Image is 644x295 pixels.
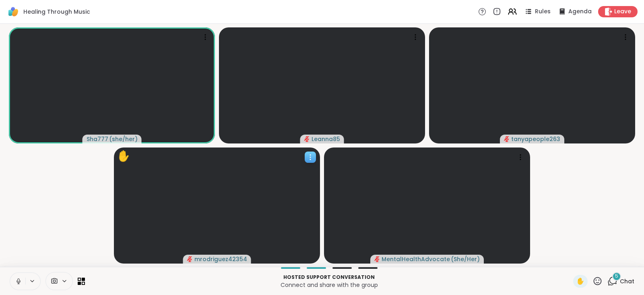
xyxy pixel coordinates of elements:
span: mrodriguez42354 [194,255,247,263]
span: ( she/her ) [109,135,138,143]
span: Sha777 [87,135,108,143]
span: MentalHealthAdvocate [382,255,450,263]
span: ( She/Her ) [451,255,480,263]
span: Rules [535,8,551,16]
p: Connect and share with the group [90,281,568,289]
span: audio-muted [187,256,193,262]
span: Healing Through Music [23,8,90,16]
p: Hosted support conversation [90,274,568,281]
span: Agenda [568,8,592,16]
span: tanyapeople263 [511,135,560,143]
span: audio-muted [374,256,380,262]
span: audio-muted [504,136,510,142]
span: ✋ [576,276,584,286]
span: 5 [615,273,618,280]
img: ShareWell Logomark [6,5,20,19]
span: Leave [614,8,631,16]
span: audio-muted [304,136,310,142]
div: ✋ [117,148,130,164]
span: Leanna85 [312,135,340,143]
span: Chat [620,277,634,285]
